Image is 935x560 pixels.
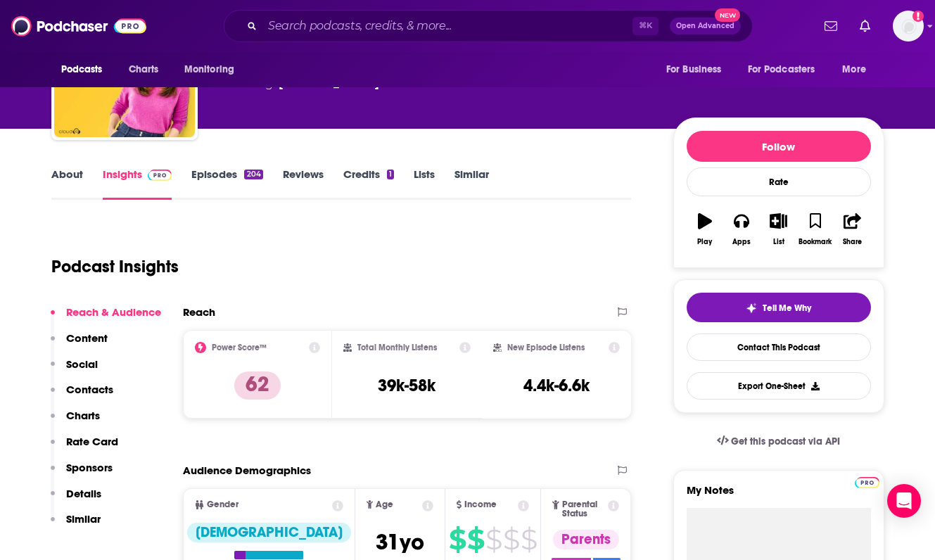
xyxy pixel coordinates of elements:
div: [DEMOGRAPHIC_DATA] [187,523,351,542]
span: Parental Status [562,500,606,518]
span: New [715,8,740,22]
h2: Total Monthly Listens [357,343,437,352]
span: Charts [129,60,159,79]
h3: 4.4k-6.6k [523,375,590,396]
button: Similar [51,512,101,538]
span: Income [464,500,497,509]
div: Rate [687,167,871,196]
span: Open Advanced [676,23,734,30]
h3: 39k-58k [378,375,435,396]
span: Age [376,500,393,509]
span: Get this podcast via API [731,435,840,447]
span: $ [521,528,537,551]
a: Show notifications dropdown [819,14,843,38]
button: open menu [51,56,121,83]
a: Episodes204 [191,167,262,200]
img: Podchaser - Follow, Share and Rate Podcasts [11,13,146,39]
div: Search podcasts, credits, & more... [224,10,753,42]
div: 204 [244,170,262,179]
a: Contact This Podcast [687,333,871,361]
div: Bookmark [799,238,832,246]
button: open menu [174,56,253,83]
a: Similar [454,167,489,200]
h2: Reach [183,305,215,319]
a: About [51,167,83,200]
p: Content [66,331,108,345]
input: Search podcasts, credits, & more... [262,15,632,37]
img: Podchaser Pro [855,477,879,488]
a: Pro website [855,475,879,488]
h2: Audience Demographics [183,464,311,477]
span: 31 yo [376,528,424,556]
p: Reach & Audience [66,305,161,319]
span: For Business [666,60,722,79]
p: Social [66,357,98,371]
a: Charts [120,56,167,83]
button: open menu [656,56,739,83]
button: Follow [687,131,871,162]
span: $ [485,528,502,551]
button: Rate Card [51,435,118,461]
span: Logged in as sarahhallprinc [893,11,924,42]
span: $ [449,528,466,551]
span: For Podcasters [748,60,815,79]
h2: Power Score™ [212,343,267,352]
span: Monitoring [184,60,234,79]
div: Apps [732,238,751,246]
button: tell me why sparkleTell Me Why [687,293,871,322]
span: $ [503,528,519,551]
button: List [760,204,796,255]
h1: Podcast Insights [51,256,179,277]
button: Export One-Sheet [687,372,871,400]
button: Play [687,204,723,255]
a: Get this podcast via API [706,424,852,459]
p: Sponsors [66,461,113,474]
p: 62 [234,371,281,400]
button: Show profile menu [893,11,924,42]
button: Bookmark [797,204,834,255]
img: Podchaser Pro [148,170,172,181]
span: ⌘ K [632,17,659,35]
div: Play [697,238,712,246]
span: Gender [207,500,238,509]
div: Parents [553,530,619,549]
button: Reach & Audience [51,305,161,331]
p: Contacts [66,383,113,396]
p: Charts [66,409,100,422]
img: User Profile [893,11,924,42]
button: open menu [739,56,836,83]
p: Similar [66,512,101,526]
img: tell me why sparkle [746,303,757,314]
a: Reviews [283,167,324,200]
button: Contacts [51,383,113,409]
a: InsightsPodchaser Pro [103,167,172,200]
button: Charts [51,409,100,435]
button: open menu [832,56,884,83]
span: $ [467,528,484,551]
h2: New Episode Listens [507,343,585,352]
span: Podcasts [61,60,103,79]
a: Credits1 [343,167,394,200]
button: Social [51,357,98,383]
button: Details [51,487,101,513]
svg: Add a profile image [912,11,924,22]
div: 1 [387,170,394,179]
div: List [773,238,784,246]
button: Share [834,204,870,255]
a: Show notifications dropdown [854,14,876,38]
p: Details [66,487,101,500]
label: My Notes [687,483,871,508]
div: Open Intercom Messenger [887,484,921,518]
button: Content [51,331,108,357]
button: Open AdvancedNew [670,18,741,34]
span: More [842,60,866,79]
a: Lists [414,167,435,200]
button: Sponsors [51,461,113,487]
div: Share [843,238,862,246]
span: Tell Me Why [763,303,811,314]
p: Rate Card [66,435,118,448]
button: Apps [723,204,760,255]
